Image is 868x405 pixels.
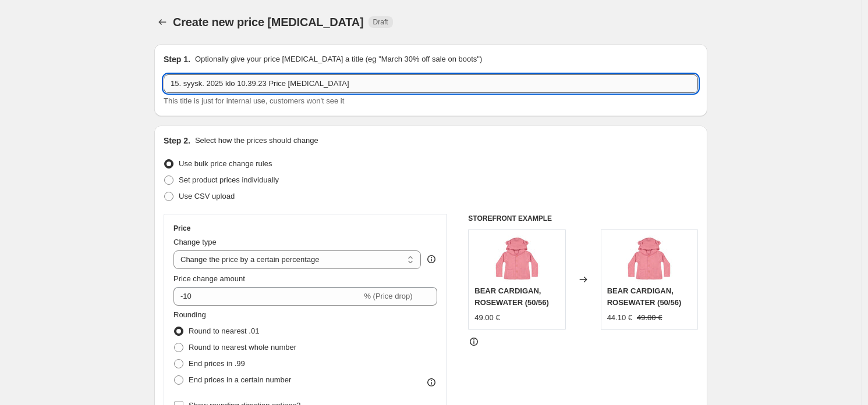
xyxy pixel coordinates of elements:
[173,274,245,283] span: Price change amount
[189,375,291,384] span: End prices in a certain number
[173,16,364,28] span: Create new price [MEDICAL_DATA]
[164,96,344,105] span: This title is just for internal use, customers won't see it
[364,292,412,300] span: % (Price drop)
[195,135,318,146] p: Select how the prices should change
[494,235,540,282] img: bear-cardigan-rosewater-paita-metsola-925819_80x.jpg
[637,312,662,324] strike: 49.00 €
[607,312,632,324] div: 44.10 €
[189,359,245,368] span: End prices in .99
[173,287,362,306] input: -15
[189,343,296,352] span: Round to nearest whole number
[426,253,437,265] div: help
[195,53,482,65] p: Optionally give your price [MEDICAL_DATA] a title (eg "March 30% off sale on boots")
[164,74,698,93] input: 30% off holiday sale
[468,214,698,223] h6: STOREFRONT EXAMPLE
[189,327,259,335] span: Round to nearest .01
[474,312,499,324] div: 49.00 €
[179,175,279,184] span: Set product prices individually
[373,17,388,27] span: Draft
[173,224,190,233] h3: Price
[179,192,235,200] span: Use CSV upload
[164,53,190,65] h2: Step 1.
[173,238,217,246] span: Change type
[154,14,171,30] button: Price change jobs
[164,135,190,146] h2: Step 2.
[173,310,206,319] span: Rounding
[179,159,272,168] span: Use bulk price change rules
[474,286,549,307] span: BEAR CARDIGAN, ROSEWATER (50/56)
[626,235,672,282] img: bear-cardigan-rosewater-paita-metsola-925819_80x.jpg
[607,286,682,307] span: BEAR CARDIGAN, ROSEWATER (50/56)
